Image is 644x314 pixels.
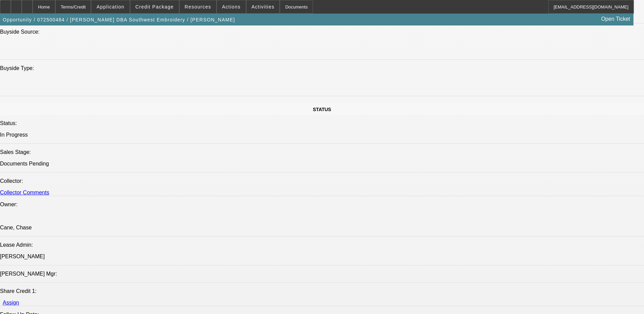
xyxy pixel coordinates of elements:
span: STATUS [313,107,331,112]
button: Actions [217,0,246,13]
span: Actions [222,4,241,10]
button: Credit Package [130,0,179,13]
button: Application [91,0,129,13]
span: Credit Package [135,4,174,10]
span: Activities [252,4,275,10]
span: Resources [185,4,211,10]
a: Open Ticket [599,13,633,25]
button: Activities [246,0,280,13]
span: Application [96,4,124,10]
span: Opportunity / 072500484 / [PERSON_NAME] DBA Southwest Embroidery / [PERSON_NAME] [3,17,235,22]
button: Resources [180,0,216,13]
a: Assign [3,300,19,306]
